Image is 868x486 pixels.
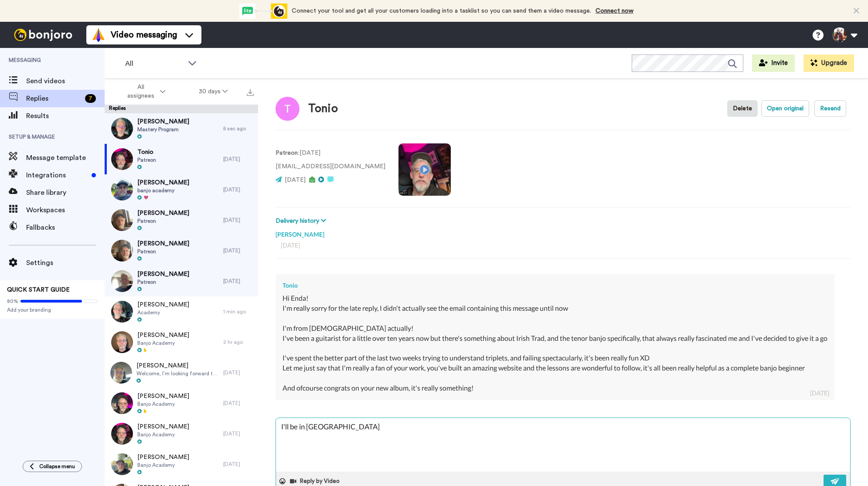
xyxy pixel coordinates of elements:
[111,118,133,139] img: c01d1646-0bfb-4f85-9c0d-b6461f4c9f7e-thumb.jpg
[39,463,75,470] span: Collapse menu
[285,177,306,183] span: [DATE]
[223,278,254,285] div: [DATE]
[752,54,795,72] button: Invite
[136,361,219,370] span: [PERSON_NAME]
[111,240,133,262] img: b4ba56bb-ddc2-4ad1-bf8c-b69826f84374-thumb.jpg
[111,29,177,41] span: Video messaging
[105,327,258,357] a: [PERSON_NAME]Banjo Academy2 hr ago
[110,362,132,384] img: 07191468-041e-45a6-97cd-2665098727a1-thumb.jpg
[26,187,105,198] span: Share library
[111,179,133,201] img: a4e37861-0399-48e4-8312-7b0770505e87-thumb.jpg
[7,287,70,293] span: QUICK START GUIDE
[7,306,98,313] span: Add your branding
[810,389,829,398] div: [DATE]
[85,94,96,103] div: 7
[247,89,254,96] img: export.svg
[276,150,298,156] strong: Patreon
[223,308,254,315] div: 1 min ago
[223,369,254,376] div: [DATE]
[111,453,133,475] img: 5aa01b90-ecd0-4b8e-9bdf-087aea262042-thumb.jpg
[223,339,254,346] div: 2 hr ago
[137,148,156,156] span: Tonio
[137,156,156,163] span: Patreon
[281,241,845,250] div: [DATE]
[105,105,258,113] div: Replies
[23,461,82,472] button: Collapse menu
[223,430,254,437] div: [DATE]
[137,279,189,285] span: Patreon
[244,85,256,98] button: Export all results that match these filters now.
[308,102,338,115] div: Tonio
[26,205,105,215] span: Workspaces
[105,449,258,479] a: [PERSON_NAME]Banjo Academy[DATE]
[137,218,189,224] span: Patreon
[276,418,850,472] textarea: I'll be in It
[105,113,258,144] a: [PERSON_NAME]Mastery Program5 sec ago
[105,388,258,418] a: [PERSON_NAME]Banjo Academy[DATE]
[137,126,189,133] span: Mastery Program
[223,125,254,132] div: 5 sec ago
[26,93,82,104] span: Replies
[137,392,189,401] span: [PERSON_NAME]
[125,58,184,69] span: All
[111,301,133,323] img: d717b4ab-fdd3-4fca-a2c3-67736a8fe550-thumb.jpg
[137,239,189,248] span: [PERSON_NAME]
[276,149,385,158] p: : [DATE]
[105,266,258,296] a: [PERSON_NAME]Patreon[DATE]
[26,76,105,86] span: Send videos
[137,178,189,187] span: [PERSON_NAME]
[137,300,189,309] span: [PERSON_NAME]
[276,216,329,226] button: Delivery history
[106,79,182,104] button: All assignees
[111,423,133,445] img: 9c10d8d8-d3c8-4e00-884e-eb5cb20a7fcd-thumb.jpg
[7,298,18,305] span: 80%
[283,363,827,393] div: Let me just say that I'm really a fan of your work, you've built an amazing website and the lesso...
[111,331,133,353] img: efac5f88-c638-4705-8552-043b39044f88-thumb.jpg
[223,461,254,468] div: [DATE]
[292,8,591,14] span: Connect your tool and get all your customers loading into a tasklist so you can send them a video...
[136,370,219,377] span: Welcome, I’m looking forward to working with you
[92,28,106,42] img: vm-color.svg
[803,54,854,72] button: Upgrade
[26,170,88,180] span: Integrations
[111,392,133,414] img: b0fb5b5f-43ac-4cc0-89f4-018413bce3a2-thumb.jpg
[26,111,105,121] span: Results
[111,148,133,170] img: 5a536699-0e54-4cb0-8fef-4810c36a2b36-thumb.jpg
[223,186,254,193] div: [DATE]
[239,3,287,19] div: animation
[137,117,189,126] span: [PERSON_NAME]
[814,100,846,117] button: Resend
[276,162,385,171] p: [EMAIL_ADDRESS][DOMAIN_NAME]
[182,84,245,99] button: 30 days
[137,340,189,347] span: Banjo Academy
[105,357,258,388] a: [PERSON_NAME]Welcome, I’m looking forward to working with you[DATE]
[137,270,189,279] span: [PERSON_NAME]
[223,156,254,163] div: [DATE]
[26,222,105,233] span: Fallbacks
[137,209,189,218] span: [PERSON_NAME]
[105,296,258,327] a: [PERSON_NAME]Academy1 min ago
[223,400,254,407] div: [DATE]
[283,281,827,290] div: Tonio
[831,478,840,485] img: send-white.svg
[761,100,809,117] button: Open original
[111,209,133,231] img: 0611af3a-1b2c-434a-a604-d0f7b232feb2-thumb.jpg
[111,270,133,292] img: af794b58-3508-408c-abc6-3066f0630766-thumb.jpg
[137,462,189,469] span: Banjo Academy
[276,226,851,239] div: [PERSON_NAME]
[137,331,189,340] span: [PERSON_NAME]
[105,418,258,449] a: [PERSON_NAME]Banjo Academy[DATE]
[123,83,158,100] span: All assignees
[596,8,633,14] a: Connect now
[137,422,189,431] span: [PERSON_NAME]
[223,217,254,224] div: [DATE]
[10,29,76,41] img: bj-logo-header-white.svg
[26,153,105,163] span: Message template
[137,248,189,255] span: Patreon
[727,100,758,117] button: Delete
[137,187,189,194] span: banjo academy
[105,174,258,205] a: [PERSON_NAME]banjo academy[DATE]
[105,205,258,235] a: [PERSON_NAME]Patreon[DATE]
[105,235,258,266] a: [PERSON_NAME]Patreon[DATE]
[105,144,258,174] a: TonioPatreon[DATE]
